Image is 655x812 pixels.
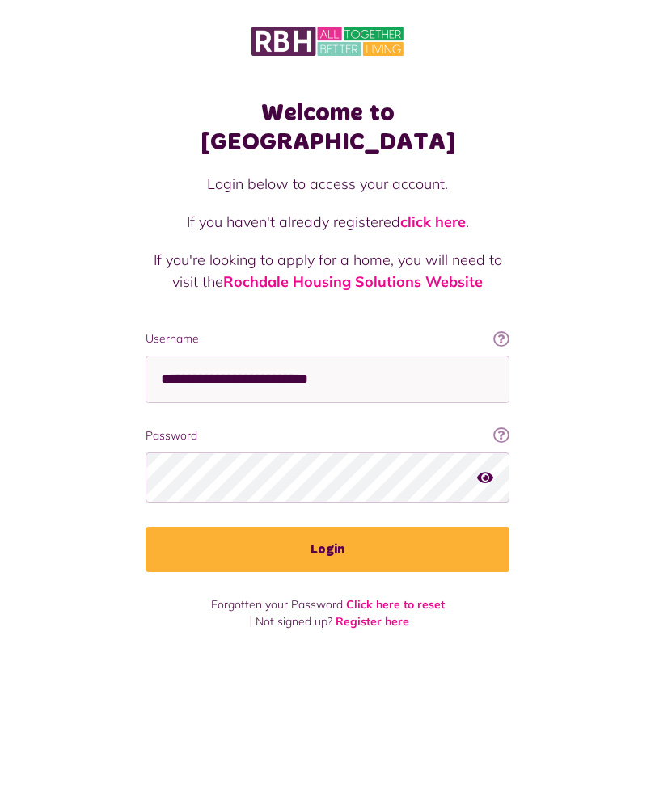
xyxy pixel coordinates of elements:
button: Login [146,527,509,572]
span: Forgotten your Password [211,597,343,612]
p: If you're looking to apply for a home, you will need to visit the [146,249,509,292]
a: Register here [336,614,409,629]
h1: Welcome to [GEOGRAPHIC_DATA] [146,99,509,157]
label: Password [146,427,509,444]
span: Not signed up? [256,614,332,629]
a: click here [400,212,466,231]
a: Rochdale Housing Solutions Website [223,272,483,291]
img: MyRBH [251,24,404,58]
p: If you haven't already registered . [146,211,509,233]
p: Login below to access your account. [146,173,509,195]
label: Username [146,330,509,347]
a: Click here to reset [346,597,445,612]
